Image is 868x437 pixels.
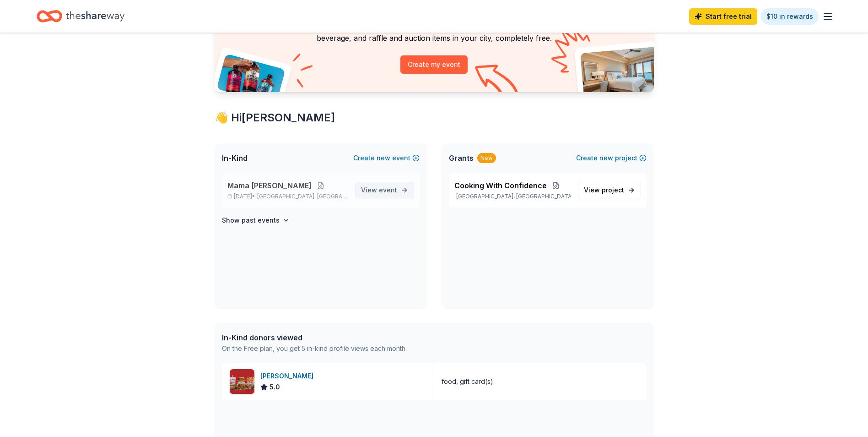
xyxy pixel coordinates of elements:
a: Start free trial [689,8,757,25]
img: Curvy arrow [475,65,521,99]
a: $10 in rewards [761,8,819,25]
span: View [584,185,624,196]
div: food, gift card(s) [442,376,493,387]
h4: Show past events [222,215,280,226]
img: Image for Portillo's [230,369,254,394]
span: View [361,185,397,196]
button: Create my event [400,55,468,74]
a: View project [578,182,641,198]
div: New [477,153,496,163]
span: Cooking With Confidence [454,180,547,191]
span: event [379,186,397,194]
span: 5.0 [270,382,280,393]
button: Createnewevent [353,153,420,164]
span: Mama [PERSON_NAME] [227,180,312,191]
a: View event [355,182,414,198]
span: [GEOGRAPHIC_DATA], [GEOGRAPHIC_DATA] [257,193,347,200]
p: [GEOGRAPHIC_DATA], [GEOGRAPHIC_DATA] [454,193,571,200]
button: Show past events [222,215,290,226]
div: In-Kind donors viewed [222,332,407,343]
span: Grants [449,153,474,164]
p: [DATE] • [227,193,348,200]
div: [PERSON_NAME] [260,371,317,382]
span: new [599,153,613,164]
a: Home [37,5,124,27]
div: On the Free plan, you get 5 in-kind profile views each month. [222,343,407,354]
span: In-Kind [222,153,248,164]
div: 👋 Hi [PERSON_NAME] [215,110,654,125]
span: new [377,153,390,164]
span: project [602,186,624,194]
button: Createnewproject [576,153,647,164]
